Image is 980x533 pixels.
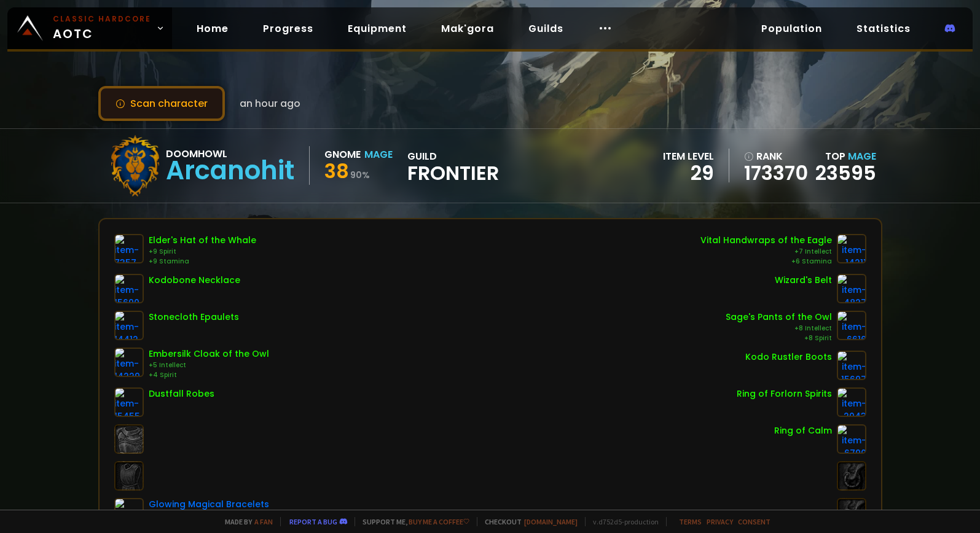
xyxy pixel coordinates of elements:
a: a fan [254,517,273,526]
a: Report a bug [289,517,337,526]
a: 173370 [744,165,808,183]
span: Mage [848,150,876,164]
div: Stonecloth Epaulets [149,311,239,324]
div: Gnome [324,147,361,163]
div: 29 [663,165,714,183]
div: Doomhowl [166,147,294,162]
a: Consent [738,517,770,526]
small: 90 % [350,169,370,182]
img: item-6790 [837,424,866,454]
span: v. d752d5 - production [585,517,659,526]
div: Kodo Rustler Boots [745,351,832,364]
span: Checkout [477,517,578,526]
div: Embersilk Cloak of the Owl [149,348,269,360]
div: Top [815,149,876,165]
div: Vital Handwraps of the Eagle [700,234,832,247]
button: Scan character [98,86,225,121]
img: item-15690 [114,274,144,303]
a: Mak'gora [431,16,504,41]
a: Progress [253,16,323,41]
div: +8 Spirit [726,333,832,343]
a: Equipment [338,16,417,41]
img: item-15455 [114,387,144,417]
span: 38 [324,158,349,185]
img: item-14211 [837,234,866,263]
small: Classic Hardcore [53,14,151,25]
div: item level [663,149,714,165]
div: Glowing Magical Bracelets [149,498,269,511]
div: +8 Intellect [726,324,832,333]
div: Mage [364,147,393,163]
span: AOTC [53,14,151,43]
img: item-7357 [114,234,144,263]
div: rank [744,149,808,165]
div: +7 Intellect [700,247,832,257]
div: +9 Spirit [149,247,256,257]
img: item-2043 [837,387,866,417]
span: Made by [218,517,273,526]
div: Elder's Hat of the Whale [149,234,256,247]
a: Privacy [707,517,733,526]
div: Ring of Forlorn Spirits [737,387,832,400]
img: item-4827 [837,274,866,303]
div: Kodobone Necklace [149,274,240,287]
div: +9 Stamina [149,257,256,266]
div: Arcanohit [166,162,294,181]
div: +6 Stamina [700,257,832,266]
span: Frontier [407,165,499,183]
a: 23595 [815,160,876,187]
a: [DOMAIN_NAME] [524,517,578,526]
div: Dustfall Robes [149,387,214,400]
img: item-14229 [114,348,144,377]
div: Wizard's Belt [775,274,832,287]
a: Statistics [847,16,920,41]
img: item-15697 [837,351,866,380]
div: +4 Spirit [149,370,269,380]
span: an hour ago [240,96,300,111]
a: Buy me a coffee [409,517,469,526]
a: Classic HardcoreAOTC [7,7,172,49]
span: Support me, [355,517,469,526]
div: +5 Intellect [149,360,269,370]
a: Home [187,16,238,41]
a: Population [751,16,832,41]
img: item-6616 [837,311,866,340]
div: guild [407,149,499,183]
a: Terms [679,517,702,526]
div: Sage's Pants of the Owl [726,311,832,324]
a: Guilds [519,16,573,41]
img: item-14412 [114,311,144,340]
div: Ring of Calm [774,424,832,437]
